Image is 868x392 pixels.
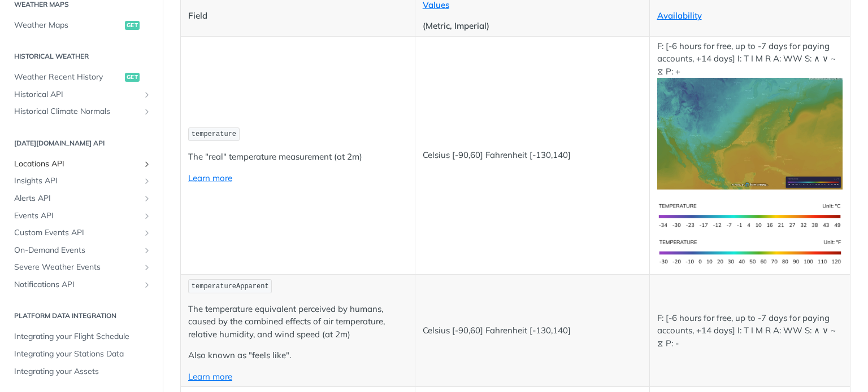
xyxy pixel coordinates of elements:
[188,151,407,164] p: The "real" temperature measurement (at 2m)
[14,72,122,83] span: Weather Recent History
[8,328,154,345] a: Integrating your Flight Schedule
[8,103,154,120] a: Historical Climate NormalsShow subpages for Historical Climate Normals
[8,69,154,86] a: Weather Recent Historyget
[14,158,140,170] span: Locations API
[14,106,140,117] span: Historical Climate Normals
[142,212,151,221] button: Show subpages for Events API
[14,245,140,256] span: On-Demand Events
[8,173,154,190] a: Insights APIShow subpages for Insights API
[142,263,151,272] button: Show subpages for Severe Weather Events
[657,10,702,21] a: Availability
[188,349,407,362] p: Also known as "feels like".
[8,224,154,241] a: Custom Events APIShow subpages for Custom Events API
[14,193,140,204] span: Alerts API
[8,17,154,34] a: Weather Mapsget
[142,160,151,169] button: Show subpages for Locations API
[8,363,154,380] a: Integrating your Assets
[188,303,407,341] p: The temperature equivalent perceived by humans, caused by the combined effects of air temperature...
[142,177,151,186] button: Show subpages for Insights API
[657,40,843,190] p: F: [-6 hours for free, up to -7 days for paying accounts, +14 days] I: T I M R A: WW S: ∧ ∨ ~ ⧖ P: +
[14,349,151,360] span: Integrating your Stations Data
[125,21,140,30] span: get
[8,138,154,148] h2: [DATE][DOMAIN_NAME] API
[14,262,140,273] span: Severe Weather Events
[8,311,154,321] h2: Platform DATA integration
[423,20,642,33] p: (Metric, Imperial)
[142,246,151,255] button: Show subpages for On-Demand Events
[657,127,843,138] span: Expand image
[14,227,140,239] span: Custom Events API
[142,107,151,116] button: Show subpages for Historical Climate Normals
[657,210,843,221] span: Expand image
[657,312,843,350] p: F: [-6 hours for free, up to -7 days for paying accounts, +14 days] I: T I M R A: WW S: ∧ ∨ ~ ⧖ P: -
[8,346,154,363] a: Integrating your Stations Data
[192,130,236,138] span: temperature
[14,210,140,222] span: Events API
[8,190,154,207] a: Alerts APIShow subpages for Alerts API
[8,276,154,293] a: Notifications APIShow subpages for Notifications API
[8,156,154,173] a: Locations APIShow subpages for Locations API
[8,86,154,103] a: Historical APIShow subpages for Historical API
[8,242,154,259] a: On-Demand EventsShow subpages for On-Demand Events
[14,20,122,31] span: Weather Maps
[14,366,151,377] span: Integrating your Assets
[14,89,140,100] span: Historical API
[142,90,151,99] button: Show subpages for Historical API
[657,246,843,257] span: Expand image
[423,324,642,337] p: Celsius [-90,60] Fahrenheit [-130,140]
[423,149,642,162] p: Celsius [-90,60] Fahrenheit [-130,140]
[188,173,232,183] a: Learn more
[8,259,154,276] a: Severe Weather EventsShow subpages for Severe Weather Events
[142,228,151,237] button: Show subpages for Custom Events API
[142,280,151,289] button: Show subpages for Notifications API
[8,51,154,61] h2: Historical Weather
[14,175,140,187] span: Insights API
[14,331,151,342] span: Integrating your Flight Schedule
[192,283,269,290] span: temperatureApparent
[188,371,232,382] a: Learn more
[8,208,154,224] a: Events APIShow subpages for Events API
[125,73,140,82] span: get
[188,10,407,23] p: Field
[14,279,140,290] span: Notifications API
[142,194,151,203] button: Show subpages for Alerts API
